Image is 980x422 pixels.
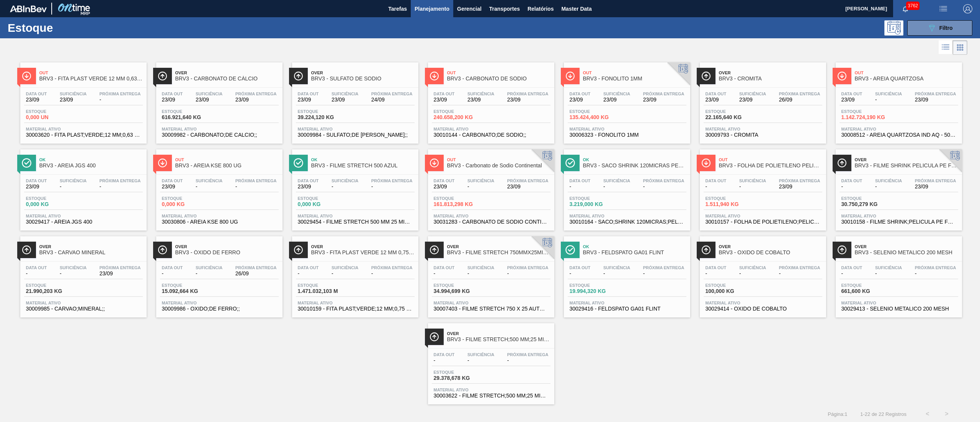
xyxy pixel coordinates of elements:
span: BRV3 - SACO SHRINK 120MICRAS PELICULA PE FOLHA [583,163,686,168]
span: BRV3 - ÓXIDO DE FERRO [175,250,279,255]
span: 30008512 - AREIA QUARTZOSA IND AQ - 50 - 800 UG [841,132,956,138]
span: - [371,184,413,190]
a: ÍconeOverBRV3 - FILME SHRINK PELICULA PE FOLHA LARG 240Data out-Suficiência-Próxima Entrega23/09E... [830,144,966,231]
span: Suficiência [875,265,902,270]
span: 23/09 [507,97,549,103]
span: Próxima Entrega [643,92,684,96]
span: Próxima Entrega [235,265,277,270]
span: Data out [162,265,183,270]
span: BRV3 - Carbonato de Sodio Continental [447,163,550,168]
span: Material ativo [26,127,141,131]
span: Ok [583,157,686,162]
span: Estoque [162,196,216,201]
span: - [779,271,820,276]
a: ÍconeOverBRV3 - ÓXIDO DE FERROData out-Suficiência-Próxima Entrega26/09Estoque15.092,664 KGMateri... [150,231,286,317]
img: Ícone [158,245,167,255]
a: ÍconeOverBRV3 - SELENIO METALICO 200 MESHData out-Suficiência-Próxima Entrega-Estoque661,600 KGMa... [830,231,966,317]
span: Próxima Entrega [915,265,956,270]
span: Data out [706,178,727,183]
span: Suficiência [196,265,222,270]
span: - [196,271,222,276]
a: ÍconeOutBRV3 - FITA PLAST VERDE 12 MM 0,63 MM 2000 MData out23/09Suficiência23/09Próxima Entrega-... [15,57,150,144]
span: Data out [298,265,319,270]
span: Estoque [26,283,80,288]
img: Ícone [294,158,303,168]
span: Estoque [434,109,487,114]
span: Ok [311,157,415,162]
span: Data out [298,92,319,96]
img: Ícone [294,245,303,255]
span: 1.142.724,190 KG [841,114,895,120]
span: 23/09 [706,97,727,103]
span: Próxima Entrega [371,92,413,96]
span: Out [175,157,279,162]
span: Estoque [434,196,487,201]
span: 23/09 [162,184,183,190]
span: Estoque [841,283,895,288]
span: 240.658,200 KG [434,114,487,120]
span: 23/09 [196,97,222,103]
span: Over [447,244,550,249]
span: Over [311,244,415,249]
span: Próxima Entrega [507,265,549,270]
a: ÍconeOverBRV3 - CROMITAData out23/09Suficiência23/09Próxima Entrega26/09Estoque22.165,640 KGMater... [694,57,830,144]
img: Ícone [22,245,31,255]
span: Estoque [570,109,623,114]
span: 23/09 [298,97,319,103]
span: 23/09 [603,97,630,103]
span: Data out [570,265,591,270]
span: 34.994,699 KG [434,288,487,294]
span: Material ativo [706,214,820,218]
span: 0,000 KG [162,201,216,207]
span: BRV3 - SELENIO METALICO 200 MESH [855,250,958,255]
span: - [643,271,684,276]
a: ÍconeOutBRV3 - FONOLITO 1MMData out23/09Suficiência23/09Próxima Entrega23/09Estoque135.424,400 KG... [558,57,694,144]
span: - [739,184,766,190]
span: 30029417 - AREIA JGS 400 [26,219,141,225]
span: 30030806 - AREIA KSE 800 UG [162,219,277,225]
span: Out [719,157,822,162]
span: 30010144 - CARBONATO;DE SODIO;; [434,132,549,138]
span: 19.994,320 KG [570,288,623,294]
img: Ícone [837,245,847,255]
span: - [841,271,862,276]
span: Próxima Entrega [507,178,549,183]
span: BRV3 - CARVAO MINERAL [39,250,143,255]
a: ÍconeOkBRV3 - AREIA JGS 400Data out23/09Suficiência-Próxima Entrega-Estoque0,000 KGMaterial ativo... [15,144,150,231]
span: Suficiência [467,265,494,270]
span: 23/09 [162,97,183,103]
span: Data out [841,178,862,183]
span: - [100,97,141,103]
span: 23/09 [915,97,956,103]
img: Ícone [430,71,439,81]
img: Ícone [430,245,439,255]
span: BRV3 - FELDSPATO GA01 FLINT [583,250,686,255]
span: 23/09 [298,184,319,190]
span: Over [855,157,958,162]
span: - [332,271,358,276]
span: 23/09 [570,97,591,103]
span: - [100,184,141,190]
span: 39.224,120 KG [298,114,351,120]
span: - [467,184,494,190]
span: 30003620 - FITA PLAST;VERDE;12 MM;0,63 MM;2000 M;; [26,132,141,138]
span: 23/09 [60,97,87,103]
span: - [60,184,87,190]
span: Filtro [939,25,953,31]
span: 23/09 [915,184,956,190]
span: Suficiência [196,92,222,96]
span: Material ativo [434,301,549,305]
span: 30006323 - FONOLITO 1MM [570,132,684,138]
span: 1.511,940 KG [706,201,759,207]
span: Tarefas [388,4,407,13]
span: - [196,184,222,190]
span: Suficiência [875,178,902,183]
span: 23/09 [434,184,455,190]
span: Over [855,244,958,249]
span: Over [719,244,822,249]
span: BRV3 - FITA PLAST VERDE 12 MM 0,63 MM 2000 M [39,76,143,82]
span: 0,000 KG [26,201,80,207]
span: Estoque [841,196,895,201]
span: Próxima Entrega [779,92,820,96]
span: 23/09 [332,97,358,103]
